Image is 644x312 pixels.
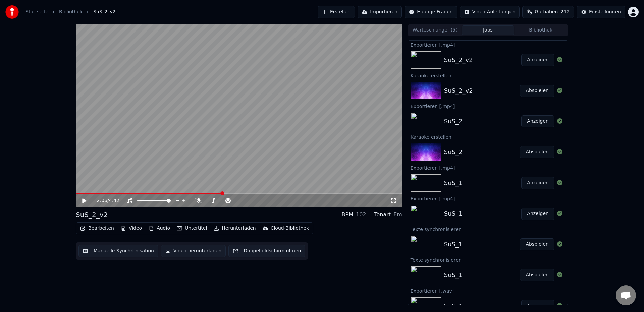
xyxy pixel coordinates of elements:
[444,270,463,280] div: SuS_1
[520,269,554,281] button: Abspielen
[589,9,621,15] div: Einstellungen
[521,300,554,312] button: Anzeigen
[97,197,107,204] span: 2:06
[78,245,158,257] button: Manuelle Synchronisation
[408,287,568,295] div: Exportieren [.wav]
[25,9,48,15] a: Startseite
[174,224,210,233] button: Untertitel
[342,211,353,219] div: BPM
[93,9,116,15] span: SuS_2_v2
[146,224,173,233] button: Audio
[408,194,568,202] div: Exportieren [.mp4]
[318,6,355,18] button: Erstellen
[521,208,554,220] button: Anzeigen
[409,25,462,35] button: Warteschlange
[408,133,568,141] div: Karaoke erstellen
[451,27,458,34] span: ( 5 )
[109,197,119,204] span: 4:42
[521,54,554,66] button: Anzeigen
[444,178,463,188] div: SuS_1
[616,285,636,305] div: Chat öffnen
[520,238,554,250] button: Abspielen
[393,211,402,219] div: Em
[408,41,568,49] div: Exportieren [.mp4]
[577,6,625,18] button: Einstellungen
[356,211,366,219] div: 102
[408,102,568,110] div: Exportieren [.mp4]
[408,71,568,79] div: Karaoke erstellen
[520,146,554,158] button: Abspielen
[97,197,113,204] div: /
[462,25,515,35] button: Jobs
[408,225,568,233] div: Texte synchronisieren
[211,224,258,233] button: Herunterladen
[444,209,463,219] div: SuS_1
[408,164,568,172] div: Exportieren [.mp4]
[444,240,463,249] div: SuS_1
[228,245,305,257] button: Doppelbildschirm öffnen
[358,6,402,18] button: Importieren
[444,86,473,96] div: SuS_2_v2
[560,9,570,15] span: 212
[76,210,108,220] div: SuS_2_v2
[514,25,567,35] button: Bibliothek
[444,55,473,65] div: SuS_2_v2
[59,9,83,15] a: Bibliothek
[161,245,226,257] button: Video herunterladen
[521,115,554,127] button: Anzeigen
[25,9,116,15] nav: breadcrumb
[521,177,554,189] button: Anzeigen
[535,9,558,15] span: Guthaben
[5,5,19,19] img: youka
[77,224,117,233] button: Bearbeiten
[522,6,574,18] button: Guthaben212
[444,301,463,311] div: SuS_1
[118,224,145,233] button: Video
[271,225,309,232] div: Cloud-Bibliothek
[374,211,391,219] div: Tonart
[408,256,568,264] div: Texte synchronisieren
[444,147,463,157] div: SuS_2
[460,6,520,18] button: Video-Anleitungen
[405,6,457,18] button: Häufige Fragen
[520,85,554,97] button: Abspielen
[444,117,463,126] div: SuS_2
